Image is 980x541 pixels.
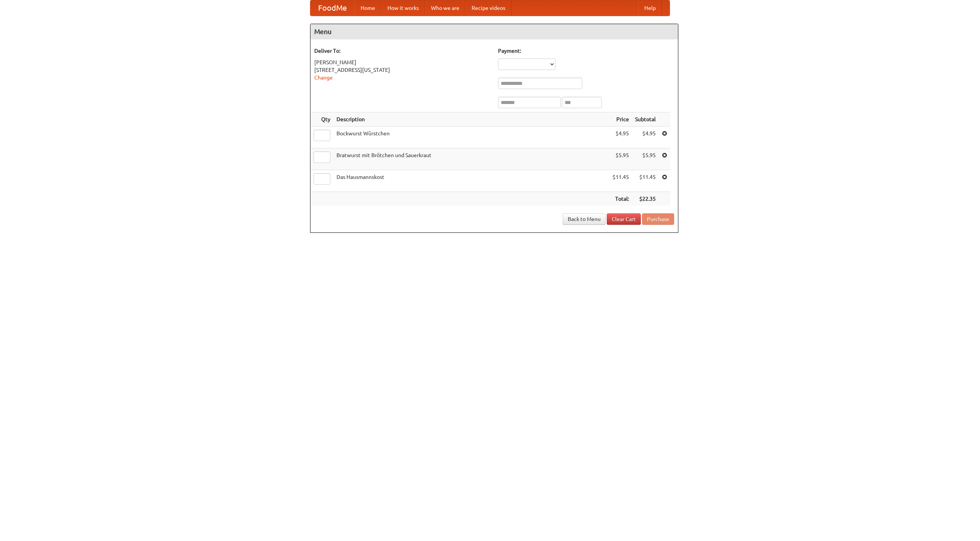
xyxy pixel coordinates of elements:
[607,213,641,225] a: Clear Cart
[638,0,662,16] a: Help
[609,148,632,170] td: $5.95
[632,112,659,127] th: Subtotal
[381,0,425,16] a: How it works
[314,58,490,66] div: [PERSON_NAME]
[498,47,674,55] h5: Payment:
[642,213,674,225] button: Purchase
[632,192,659,206] th: $22.35
[425,0,465,16] a: Who we are
[314,66,490,74] div: [STREET_ADDRESS][US_STATE]
[310,112,333,127] th: Qty
[333,112,609,127] th: Description
[310,0,354,16] a: FoodMe
[632,148,659,170] td: $5.95
[310,24,678,39] h4: Menu
[632,127,659,148] td: $4.95
[333,127,609,148] td: Bockwurst Würstchen
[314,75,333,81] a: Change
[333,170,609,192] td: Das Hausmannskost
[609,192,632,206] th: Total:
[314,47,490,55] h5: Deliver To:
[465,0,511,16] a: Recipe videos
[563,213,606,225] a: Back to Menu
[609,112,632,127] th: Price
[609,127,632,148] td: $4.95
[632,170,659,192] td: $11.45
[333,148,609,170] td: Bratwurst mit Brötchen und Sauerkraut
[354,0,381,16] a: Home
[609,170,632,192] td: $11.45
